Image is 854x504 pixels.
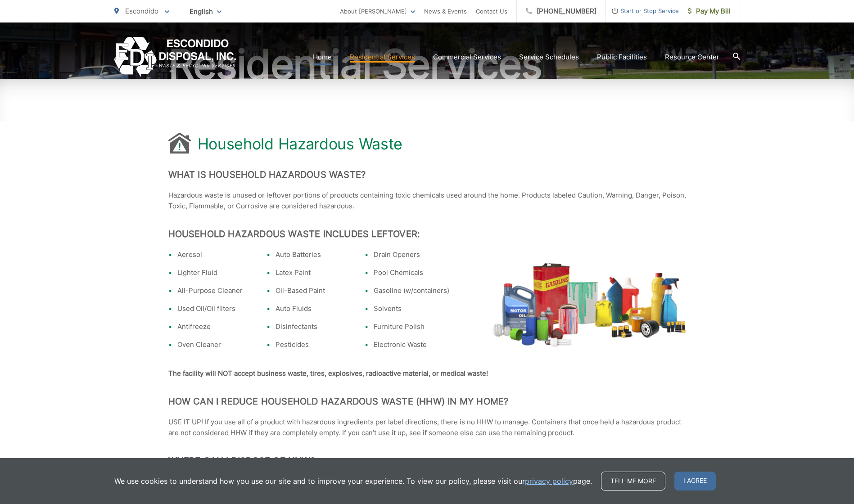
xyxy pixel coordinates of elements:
[374,303,449,314] li: Solvents
[177,285,253,296] li: All-Purpose Cleaner
[114,37,236,77] a: EDCD logo. Return to the homepage.
[168,169,686,180] h2: What is Household Hazardous Waste?
[114,476,592,486] p: We use cookies to understand how you use our site and to improve your experience. To view our pol...
[688,6,731,17] span: Pay My Bill
[177,303,253,314] li: Used Oil/Oil filters
[183,4,228,19] span: English
[276,339,351,350] li: Pesticides
[177,321,253,332] li: Antifreeze
[525,476,573,486] a: privacy policy
[177,267,253,278] li: Lighter Fluid
[276,321,351,332] li: Disinfectants
[340,6,415,17] a: About [PERSON_NAME]
[597,52,647,63] a: Public Facilities
[350,52,415,63] a: Residential Services
[168,455,686,466] h2: Where can I dispose of HHW?
[424,6,467,17] a: News & Events
[601,472,665,490] a: Tell me more
[168,417,686,438] p: USE IT UP! If you use all of a product with hazardous ingredients per label directions, there is ...
[374,339,449,350] li: Electronic Waste
[177,249,253,260] li: Aerosol
[313,52,332,63] a: Home
[276,267,351,278] li: Latex Paint
[276,285,351,296] li: Oil-Based Paint
[168,229,686,239] h2: Household Hazardous Waste Includes Leftover:
[665,52,719,63] a: Resource Center
[374,285,449,296] li: Gasoline (w/containers)
[374,267,449,278] li: Pool Chemicals
[177,339,253,350] li: Oven Cleaner
[276,303,351,314] li: Auto Fluids
[198,135,403,153] h1: Household Hazardous Waste
[433,52,501,63] a: Commercial Services
[493,263,686,347] img: hazardous-waste.png
[168,190,686,211] p: Hazardous waste is unused or leftover portions of products containing toxic chemicals used around...
[374,321,449,332] li: Furniture Polish
[276,249,351,260] li: Auto Batteries
[476,6,507,17] a: Contact Us
[674,472,716,490] span: I agree
[519,52,579,63] a: Service Schedules
[168,396,686,407] h2: How can I reduce household hazardous waste (HHW) in my home?
[168,369,488,378] strong: The facility will NOT accept business waste, tires, explosives, radioactive material, or medical ...
[374,249,449,260] li: Drain Openers
[125,7,158,15] span: Escondido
